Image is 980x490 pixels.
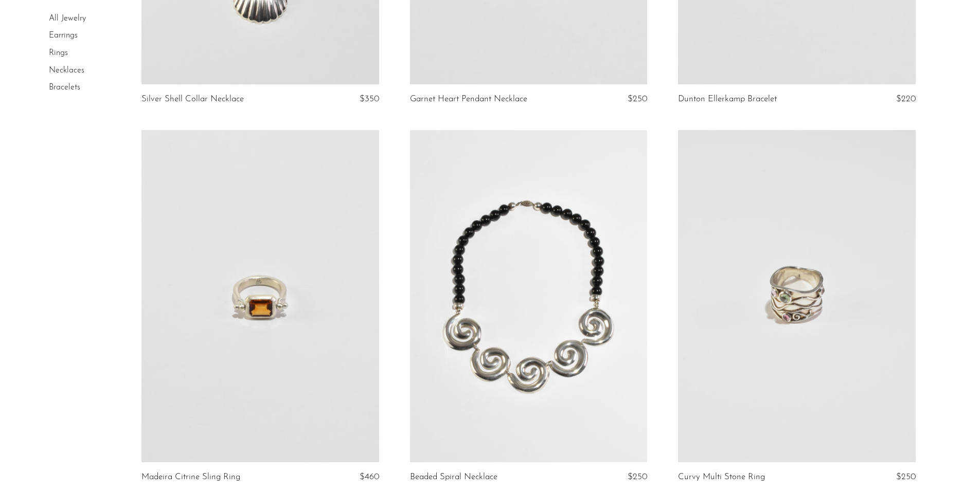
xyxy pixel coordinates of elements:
[141,95,244,104] a: Silver Shell Collar Necklace
[410,473,497,482] a: Beaded Spiral Necklace
[49,14,86,23] a: All Jewelry
[49,49,68,57] a: Rings
[360,473,379,481] span: $460
[896,95,916,103] span: $220
[410,95,527,104] a: Garnet Heart Pendant Necklace
[360,95,379,103] span: $350
[141,473,240,482] a: Madeira Citrine Sling Ring
[678,95,777,104] a: Dunton Ellerkamp Bracelet
[628,473,647,481] span: $250
[49,32,78,40] a: Earrings
[49,66,84,75] a: Necklaces
[896,473,916,481] span: $250
[628,95,647,103] span: $250
[49,83,80,92] a: Bracelets
[678,473,765,482] a: Curvy Multi Stone Ring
